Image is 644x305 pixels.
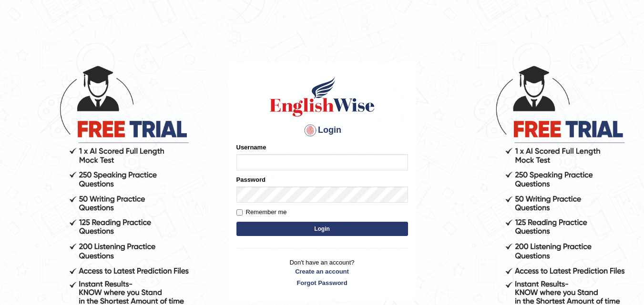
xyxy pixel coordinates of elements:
[236,267,408,276] a: Create an account
[268,75,377,118] img: Logo of English Wise sign in for intelligent practice with AI
[236,222,408,236] button: Login
[236,258,408,287] p: Don't have an account?
[236,209,243,216] input: Remember me
[236,207,287,217] label: Remember me
[236,123,408,138] h4: Login
[236,175,266,184] label: Password
[236,143,266,152] label: Username
[236,278,408,287] a: Forgot Password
